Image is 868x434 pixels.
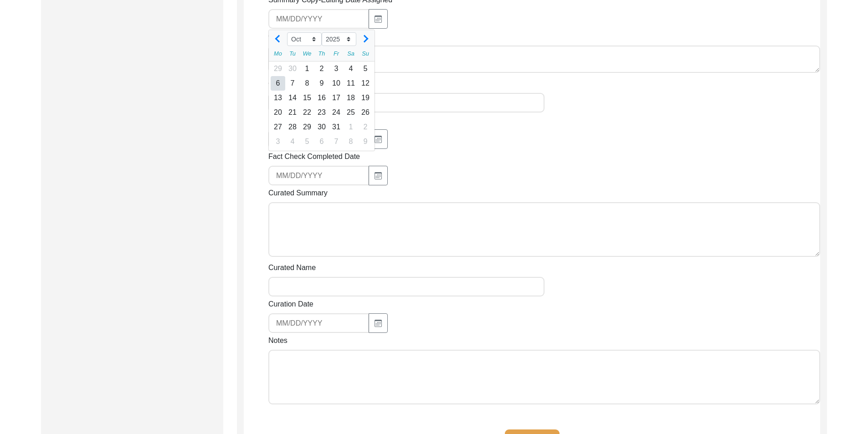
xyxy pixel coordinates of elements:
[314,61,329,76] div: 2
[271,120,285,134] div: 27
[344,76,358,91] div: 11
[268,262,316,273] label: Curated Name
[359,32,371,46] button: Next month
[344,91,358,105] div: Saturday, October 18, 2025
[285,91,300,105] div: 14
[344,134,358,149] div: 8
[285,61,300,76] div: Tuesday, September 30, 2025
[285,134,300,149] div: Tuesday, November 4, 2025
[271,91,285,105] div: 13
[314,134,329,149] div: Thursday, November 6, 2025
[314,134,329,149] div: 6
[344,105,358,120] div: 25
[329,61,344,76] div: Friday, October 3, 2025
[300,76,314,91] div: Wednesday, October 8, 2025
[272,32,284,46] button: Previous month
[271,120,285,134] div: Monday, October 27, 2025
[314,76,329,91] div: Thursday, October 9, 2025
[344,46,358,61] div: Sa
[300,134,314,149] div: Wednesday, November 5, 2025
[285,120,300,134] div: 28
[329,120,344,134] div: Friday, October 31, 2025
[268,151,360,162] label: Fact Check Completed Date
[300,105,314,120] div: Wednesday, October 22, 2025
[300,76,314,91] div: 8
[271,134,285,149] div: 3
[271,91,285,105] div: Monday, October 13, 2025
[314,105,329,120] div: Thursday, October 23, 2025
[358,61,373,76] div: Sunday, October 5, 2025
[358,91,373,105] div: 19
[358,105,373,120] div: 26
[285,105,300,120] div: Tuesday, October 21, 2025
[314,61,329,76] div: Thursday, October 2, 2025
[344,120,358,134] div: 1
[285,61,300,76] div: 30
[314,76,329,91] div: 9
[271,61,285,76] div: 29
[344,76,358,91] div: Saturday, October 11, 2025
[314,91,329,105] div: Thursday, October 16, 2025
[329,76,344,91] div: 10
[285,76,300,91] div: Tuesday, October 7, 2025
[271,46,285,61] div: Mo
[344,61,358,76] div: Saturday, October 4, 2025
[300,91,314,105] div: Wednesday, October 15, 2025
[344,91,358,105] div: 18
[300,61,314,76] div: 1
[314,105,329,120] div: 23
[314,120,329,134] div: 30
[358,120,373,134] div: 2
[329,91,344,105] div: Friday, October 17, 2025
[287,32,322,46] select: Select month
[300,61,314,76] div: Wednesday, October 1, 2025
[358,105,373,120] div: Sunday, October 26, 2025
[329,134,344,149] div: Friday, November 7, 2025
[358,120,373,134] div: Sunday, November 2, 2025
[285,105,300,120] div: 21
[329,46,344,61] div: Fr
[358,134,373,149] div: Sunday, November 9, 2025
[268,166,369,185] input: MM/DD/YYYY
[268,335,288,346] label: Notes
[329,120,344,134] div: 31
[285,76,300,91] div: 7
[271,134,285,149] div: Monday, November 3, 2025
[300,120,314,134] div: 29
[268,299,313,310] label: Curation Date
[285,120,300,134] div: Tuesday, October 28, 2025
[358,91,373,105] div: Sunday, October 19, 2025
[271,76,285,91] div: Monday, October 6, 2025
[329,105,344,120] div: Friday, October 24, 2025
[300,120,314,134] div: Wednesday, October 29, 2025
[344,120,358,134] div: Saturday, November 1, 2025
[300,46,314,61] div: We
[358,46,373,61] div: Su
[300,105,314,120] div: 22
[314,46,329,61] div: Th
[268,313,369,333] input: MM/DD/YYYY
[329,76,344,91] div: Friday, October 10, 2025
[358,76,373,91] div: 12
[285,46,300,61] div: Tu
[268,9,369,29] input: MM/DD/YYYY
[358,134,373,149] div: 9
[285,91,300,105] div: Tuesday, October 14, 2025
[268,188,328,199] label: Curated Summary
[271,61,285,76] div: Monday, September 29, 2025
[329,105,344,120] div: 24
[300,91,314,105] div: 15
[300,134,314,149] div: 5
[271,76,285,91] div: 6
[329,91,344,105] div: 17
[314,91,329,105] div: 16
[344,61,358,76] div: 4
[329,61,344,76] div: 3
[329,134,344,149] div: 7
[271,105,285,120] div: Monday, October 20, 2025
[322,32,356,46] select: Select year
[358,76,373,91] div: Sunday, October 12, 2025
[271,105,285,120] div: 20
[358,61,373,76] div: 5
[344,105,358,120] div: Saturday, October 25, 2025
